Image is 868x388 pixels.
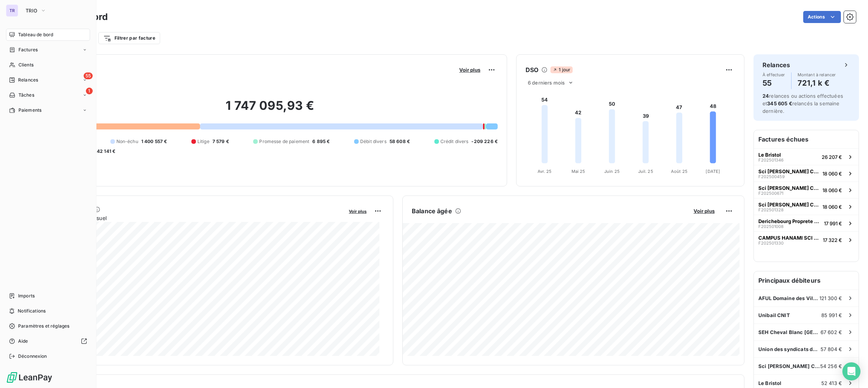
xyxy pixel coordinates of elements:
[758,158,784,162] span: F202501346
[754,271,859,289] h6: Principaux débiteurs
[471,138,498,145] span: -209 226 €
[767,100,792,106] span: 345 605 €
[821,346,842,352] span: 57 804 €
[758,174,785,179] span: F202500459
[95,148,115,155] span: -42 141 €
[758,380,782,386] span: Le Bristol
[754,215,859,231] button: Derichebourg Proprete Et Services AssociesF20250100817 991 €
[754,182,859,198] button: Sci [PERSON_NAME] Co Constructa AMF20250067118 060 €
[819,295,842,301] span: 121 300 €
[459,67,480,73] span: Voir plus
[26,8,37,14] span: TRIO
[758,185,819,191] span: Sci [PERSON_NAME] Co Constructa AM
[763,93,843,114] span: relances ou actions effectuées et relancés la semaine dernière.
[84,72,93,79] span: 55
[572,169,585,174] tspan: Mai 25
[197,138,209,145] span: Litige
[691,208,717,214] button: Voir plus
[754,130,859,148] h6: Factures échues
[763,60,790,69] h6: Relances
[360,138,387,145] span: Débit divers
[440,138,469,145] span: Crédit divers
[758,218,821,224] span: Derichebourg Proprete Et Services Associes
[694,208,715,214] span: Voir plus
[538,169,552,174] tspan: Avr. 25
[758,152,781,158] span: Le Bristol
[6,5,18,17] div: TR
[754,198,859,215] button: Sci [PERSON_NAME] Co Constructa AMF20250132818 060 €
[18,31,53,38] span: Tableau de bord
[798,72,836,77] span: Montant à relancer
[758,241,784,245] span: F202501330
[758,208,784,212] span: F202501328
[763,77,785,89] h4: 55
[18,92,34,99] span: Tâches
[212,138,229,145] span: 7 579 €
[821,380,842,386] span: 52 413 €
[758,295,819,301] span: AFUL Domaine des Villages nature C/0 SOGIRE
[18,323,69,329] span: Paramètres et réglages
[457,66,483,73] button: Voir plus
[526,65,538,74] h6: DSO
[758,329,821,335] span: SEH Cheval Blanc [GEOGRAPHIC_DATA]
[798,77,836,89] h4: 721,1 k €
[43,98,498,121] h2: 1 747 095,93 €
[824,220,842,226] span: 17 991 €
[758,312,790,318] span: Unibail CNIT
[116,138,138,145] span: Non-échu
[706,169,720,174] tspan: [DATE]
[754,148,859,165] button: Le BristolF20250134626 207 €
[6,335,90,347] a: Aide
[18,308,46,314] span: Notifications
[754,165,859,182] button: Sci [PERSON_NAME] Co Constructa AMF20250045918 060 €
[18,293,35,299] span: Imports
[98,32,160,44] button: Filtrer par facture
[758,224,784,229] span: F202501008
[763,72,785,77] span: À effectuer
[820,363,842,369] span: 54 256 €
[347,208,369,214] button: Voir plus
[259,138,309,145] span: Promesse de paiement
[822,204,842,210] span: 18 060 €
[604,169,620,174] tspan: Juin 25
[822,171,842,177] span: 18 060 €
[671,169,688,174] tspan: Août 25
[390,138,410,145] span: 58 608 €
[638,169,653,174] tspan: Juil. 25
[758,346,821,352] span: Union des syndicats du centre commercial régional ULIS 2
[18,338,28,345] span: Aide
[763,93,769,99] span: 24
[412,206,452,216] h6: Balance âgée
[821,329,842,335] span: 67 602 €
[18,107,41,114] span: Paiements
[18,62,34,68] span: Clients
[758,235,820,241] span: CAMPUS HANAMI SCI HANAMI RUEIL C/O CBRE PM
[823,237,842,243] span: 17 322 €
[822,154,842,160] span: 26 207 €
[821,312,842,318] span: 85 991 €
[349,209,367,214] span: Voir plus
[758,202,819,208] span: Sci [PERSON_NAME] Co Constructa AM
[86,88,93,94] span: 1
[141,138,167,145] span: 1 400 557 €
[18,353,47,360] span: Déconnexion
[6,371,53,383] img: Logo LeanPay
[550,66,573,73] span: 1 jour
[528,80,565,86] span: 6 derniers mois
[758,363,820,369] span: Sci [PERSON_NAME] Co Constructa AM
[18,77,38,83] span: Relances
[758,191,783,196] span: F202500671
[822,187,842,193] span: 18 060 €
[18,46,38,53] span: Factures
[758,168,819,174] span: Sci [PERSON_NAME] Co Constructa AM
[754,231,859,248] button: CAMPUS HANAMI SCI HANAMI RUEIL C/O CBRE PMF20250133017 322 €
[312,138,330,145] span: 6 895 €
[43,214,344,222] span: Chiffre d'affaires mensuel
[803,11,841,23] button: Actions
[842,362,860,380] div: Open Intercom Messenger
